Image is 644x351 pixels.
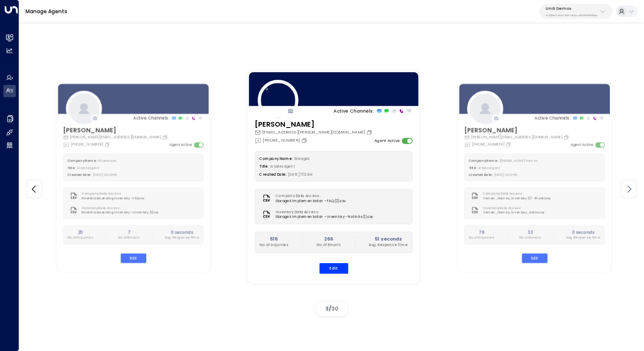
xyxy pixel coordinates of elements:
[535,115,570,121] p: Active Channels:
[276,193,343,198] label: Company Data Access:
[63,125,170,135] h3: [PERSON_NAME]
[165,229,199,235] h2: 0 seconds
[260,173,287,177] label: Created Date:
[334,107,374,114] p: Active Channels:
[118,235,140,240] p: No. of Emails
[469,166,477,170] label: Title:
[464,125,570,135] h3: [PERSON_NAME]
[325,305,329,312] span: 3
[170,142,193,148] label: Agent Active
[483,196,551,201] span: Zeman_Homes_Inventory (1) - Sheet2.csv
[63,142,112,148] div: [PHONE_NUMBER]
[478,166,500,170] span: AI Sales Agent
[98,159,116,163] span: Riverchase
[571,142,593,148] label: Agent Active
[118,229,140,235] h2: 7
[369,236,408,243] h2: 51 seconds
[464,142,512,148] div: [PHONE_NUMBER]
[469,235,494,240] p: No. of Inquiries
[288,173,313,177] span: [DATE] 11:12 AM
[566,229,601,235] h2: 0 seconds
[82,211,159,215] span: Riverchase Landing Inventory - Inventory (1).csv
[82,191,142,196] label: Company Data Access:
[165,235,199,240] p: Avg. Response Time
[68,235,93,240] p: No. of Inquiries
[270,165,296,169] span: AI Sales Agent
[93,173,118,177] span: [DATE] 06:38 PM
[483,191,548,196] label: Company Data Access:
[260,243,288,248] p: No. of Inquiries
[546,6,598,11] p: Uniti Demos
[260,157,293,161] label: Company Name:
[500,159,537,163] span: [PERSON_NAME] Homes
[317,243,341,248] p: No. of Emails
[68,159,97,163] label: Company Name:
[483,206,542,211] label: Inventory Data Access:
[68,229,93,235] h2: 20
[316,302,348,316] div: /
[301,137,309,143] button: Copy
[331,305,338,312] span: 30
[260,165,269,169] label: Title:
[294,157,310,161] span: StorageX
[494,173,518,177] span: [DATE] 12:03 PM
[63,135,170,140] div: [PERSON_NAME][EMAIL_ADDRESS][DOMAIN_NAME]
[366,129,374,135] button: Copy
[105,142,112,147] button: Copy
[82,196,144,201] span: Riverchase Landing Inventory - FAQ.csv
[260,236,288,243] h2: 516
[121,253,147,263] button: Edit
[68,166,75,170] label: Title:
[469,159,498,163] label: Company Name:
[469,173,493,177] label: Created Date:
[374,138,400,144] label: Agent Active
[82,206,156,211] label: Inventory Data Access:
[317,236,341,243] h2: 266
[522,253,547,263] button: Edit
[566,235,601,240] p: Avg. Response Time
[258,80,298,120] img: 110_headshot.jpg
[26,8,67,15] a: Manage Agents
[506,142,513,147] button: Copy
[163,135,170,140] button: Copy
[546,14,598,17] p: 4c025b01-9fa0-46ff-ab3a-a620b886896e
[134,115,170,121] p: Active Channels:
[255,129,374,135] div: [EMAIL_ADDRESS][PERSON_NAME][DOMAIN_NAME]
[539,4,612,19] button: Uniti Demos4c025b01-9fa0-46ff-ab3a-a620b886896e
[469,229,494,235] h2: 79
[564,135,571,140] button: Copy
[319,263,348,274] button: Edit
[520,229,541,235] h2: 32
[276,209,371,215] label: Inventory Data Access:
[483,211,544,215] span: Zeman_Homes_Inventory_demo.csv
[276,199,346,204] span: StorageX Implementation - FAQ (2).csv
[77,166,99,170] span: AI Sales Agent
[520,235,541,240] p: No. of Emails
[255,137,309,144] div: [PHONE_NUMBER]
[369,243,408,248] p: Avg. Response Time
[464,135,570,140] div: [PERSON_NAME][EMAIL_ADDRESS][DOMAIN_NAME]
[255,119,374,129] h3: [PERSON_NAME]
[68,173,92,177] label: Created Date:
[276,215,374,220] span: StorageX Implementation - Inventory - No links (1).csv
